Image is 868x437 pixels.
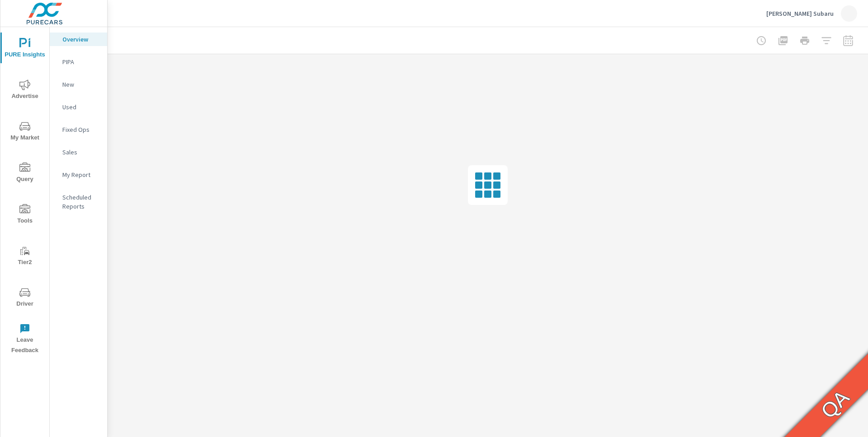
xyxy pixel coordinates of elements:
[3,121,47,143] span: My Market
[3,287,47,309] span: Driver
[62,57,100,66] p: PIPA
[62,80,100,89] p: New
[62,102,100,112] p: Used
[50,145,107,159] div: Sales
[50,123,107,136] div: Fixed Ops
[50,191,107,213] div: Scheduled Reports
[62,170,100,179] p: My Report
[50,55,107,69] div: PIPA
[0,27,49,359] div: nav menu
[50,78,107,91] div: New
[62,35,100,44] p: Overview
[62,148,100,157] p: Sales
[766,9,834,18] p: [PERSON_NAME] Subaru
[3,246,47,268] span: Tier2
[3,38,47,60] span: PURE Insights
[50,33,107,46] div: Overview
[62,125,100,134] p: Fixed Ops
[3,163,47,185] span: Query
[3,79,47,102] span: Advertise
[3,204,47,226] span: Tools
[62,193,100,211] p: Scheduled Reports
[3,323,47,356] span: Leave Feedback
[50,168,107,181] div: My Report
[50,100,107,114] div: Used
